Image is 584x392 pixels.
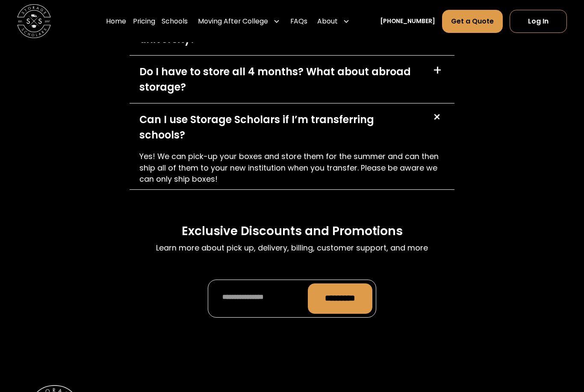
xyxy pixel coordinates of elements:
[433,64,442,78] div: +
[208,280,376,318] form: Promo Form
[198,16,268,27] div: Moving After College
[139,151,444,185] p: Yes! We can pick-up your boxes and store them for the summer and can then ship all of them to you...
[17,4,51,38] img: Storage Scholars main logo
[380,17,435,26] a: [PHONE_NUMBER]
[156,242,428,254] p: Learn more about pick up, delivery, billing, customer support, and more
[314,9,353,33] div: About
[162,9,188,33] a: Schools
[195,9,283,33] div: Moving After College
[428,109,444,125] div: +
[106,9,126,33] a: Home
[317,16,338,27] div: About
[139,112,421,142] div: Can I use Storage Scholars if I’m transferring schools?
[17,4,51,38] a: home
[182,224,403,239] h3: Exclusive Discounts and Promotions
[290,9,307,33] a: FAQs
[133,9,155,33] a: Pricing
[442,10,503,32] a: Get a Quote
[139,64,422,94] div: Do I have to store all 4 months? What about abroad storage?
[510,10,567,32] a: Log In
